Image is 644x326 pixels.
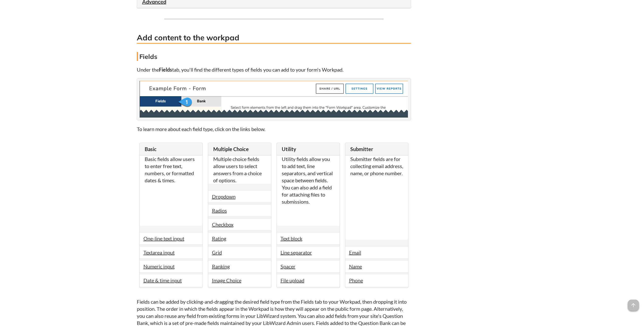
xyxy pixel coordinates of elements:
[280,263,295,269] a: Spacer
[145,146,157,152] span: Basic
[628,300,639,306] a: arrow_upward
[212,263,230,269] a: Ranking
[212,193,236,200] a: Dropdown
[212,249,222,255] a: Grid
[143,277,182,283] a: Date & time input
[137,32,411,44] h3: Add content to the workpad
[212,207,227,214] a: Radios
[280,235,302,241] a: Text block
[140,155,203,226] div: Basic fields allow users to enter free text, numbers, or formatted dates & times.
[137,52,411,61] h4: Fields
[143,235,184,241] a: One-line text input
[143,249,175,255] a: Textarea input
[137,125,411,133] p: To learn more about each field type, click on the links below.
[282,146,296,152] span: Utility
[208,155,271,184] div: Multiple choice fields allow users to select answers from a choice of options.
[277,155,340,226] div: Utility fields allow you to add text, line separators, and vertical space between fields. You can...
[350,146,373,152] span: Submitter
[628,300,639,311] span: arrow_upward
[212,277,241,283] a: Image Choice
[212,235,226,241] a: Rating
[349,277,363,283] a: Phone
[345,155,408,240] div: Submitter fields are for collecting email address, name, or phone number.
[159,67,172,73] strong: Fields
[140,81,408,118] img: The Fields tab
[280,249,312,255] a: Line separator
[349,263,362,269] a: Name
[137,66,411,73] p: Under the tab, you'll find the different types of fields you can add to your form's Workpad.
[213,146,249,152] span: Multiple Choice
[349,249,361,255] a: Email
[212,221,234,227] a: Checkbox
[280,277,304,283] a: File upload
[143,263,175,269] a: Numeric input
